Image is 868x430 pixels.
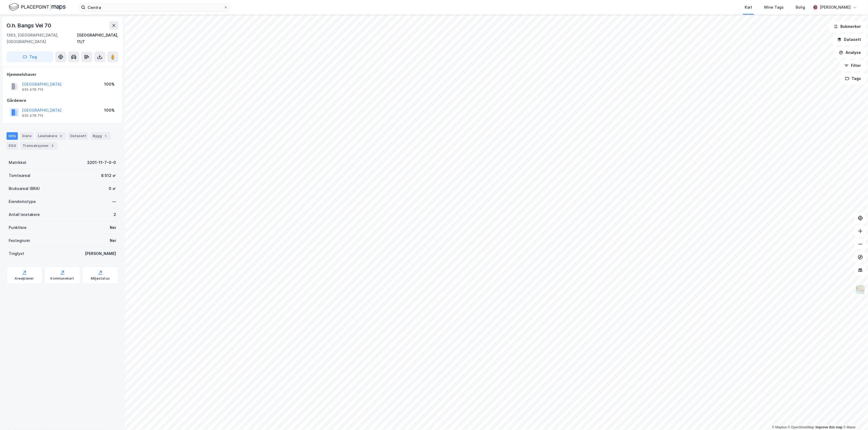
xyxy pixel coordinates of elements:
[15,276,34,281] div: Arealplaner
[7,97,118,104] div: Gårdeiere
[114,211,116,218] div: 2
[110,237,116,244] div: Nei
[764,4,784,11] div: Mine Tags
[104,81,115,88] div: 100%
[50,143,55,148] div: 3
[22,114,43,118] div: 935 478 715
[855,284,866,295] img: Z
[7,51,53,62] button: Tag
[101,172,116,179] div: 8 512 ㎡
[772,425,787,429] a: Mapbox
[834,47,866,58] button: Analyse
[9,159,26,166] div: Matrikkel
[109,185,116,192] div: 0 ㎡
[87,159,116,166] div: 3201-11-7-0-0
[7,32,77,45] div: 1363, [GEOGRAPHIC_DATA], [GEOGRAPHIC_DATA]
[77,32,118,45] div: [GEOGRAPHIC_DATA], 11/7
[91,276,110,281] div: Miljøstatus
[9,2,66,12] img: logo.f888ab2527a4732fd821a326f86c7f29.svg
[9,224,27,231] div: Punktleie
[829,21,866,32] button: Bokmerker
[110,224,116,231] div: Nei
[20,132,34,140] div: Eiere
[9,237,30,244] div: Festegrunn
[7,142,18,150] div: ESG
[788,425,814,429] a: OpenStreetMap
[833,34,866,45] button: Datasett
[9,198,36,205] div: Eiendomstype
[796,4,805,11] div: Bolig
[840,60,866,71] button: Filter
[9,185,40,192] div: Bruksareal (BRA)
[816,425,843,429] a: Improve this map
[9,211,40,218] div: Antall leietakere
[85,3,224,11] input: Søk på adresse, matrikkel, gårdeiere, leietakere eller personer
[103,133,108,139] div: 1
[91,132,111,140] div: Bygg
[22,88,43,92] div: 935 478 715
[36,132,66,140] div: Leietakere
[58,133,64,139] div: 2
[841,404,868,430] iframe: Chat Widget
[7,21,52,30] div: O.h. Bangs Vei 70
[85,250,116,257] div: [PERSON_NAME]
[9,172,30,179] div: Tomteareal
[20,142,57,150] div: Transaksjoner
[820,4,851,11] div: [PERSON_NAME]
[68,132,88,140] div: Datasett
[9,250,24,257] div: Tinglyst
[50,276,74,281] div: Kommunekart
[841,73,866,84] button: Tags
[7,71,118,78] div: Hjemmelshaver
[745,4,752,11] div: Kart
[7,132,18,140] div: Info
[104,107,115,114] div: 100%
[112,198,116,205] div: —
